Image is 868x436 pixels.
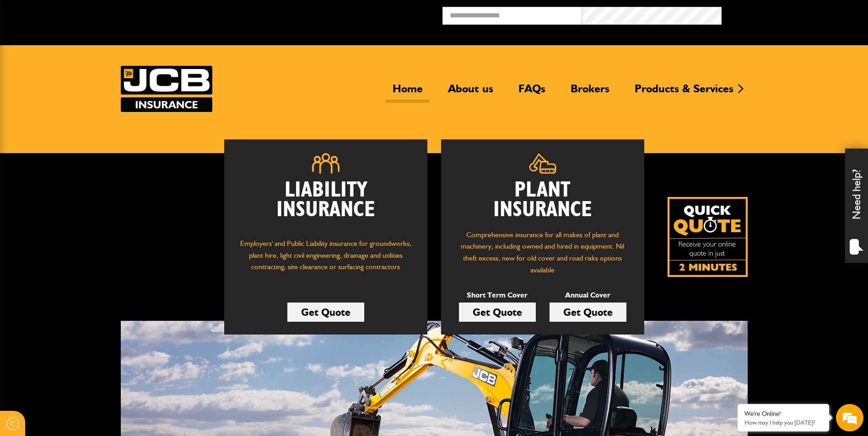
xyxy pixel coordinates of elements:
a: Home [386,82,430,103]
div: We're Online! [744,410,822,418]
p: Short Term Cover [459,289,536,301]
p: Comprehensive insurance for all makes of plant and machinery, including owned and hired in equipm... [455,229,631,276]
h2: Liability Insurance [238,181,414,229]
a: Get your insurance quote isn just 2-minutes [668,197,748,277]
a: Get Quote [550,303,626,322]
button: Broker Login [722,7,861,21]
div: Need help? [845,149,868,263]
img: Quick Quote [668,197,748,277]
a: Get Quote [287,303,364,322]
p: Annual Cover [550,289,626,301]
a: Products & Services [628,82,740,103]
img: JCB Insurance Services logo [121,66,212,112]
a: Brokers [564,82,616,103]
p: How may I help you today? [744,419,822,426]
h2: Plant Insurance [455,181,631,220]
a: FAQs [512,82,552,103]
a: About us [441,82,500,103]
p: Employers' and Public Liability insurance for groundworks, plant hire, light civil engineering, d... [238,238,414,282]
a: JCB Insurance Services [121,66,212,112]
a: Get Quote [459,303,536,322]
